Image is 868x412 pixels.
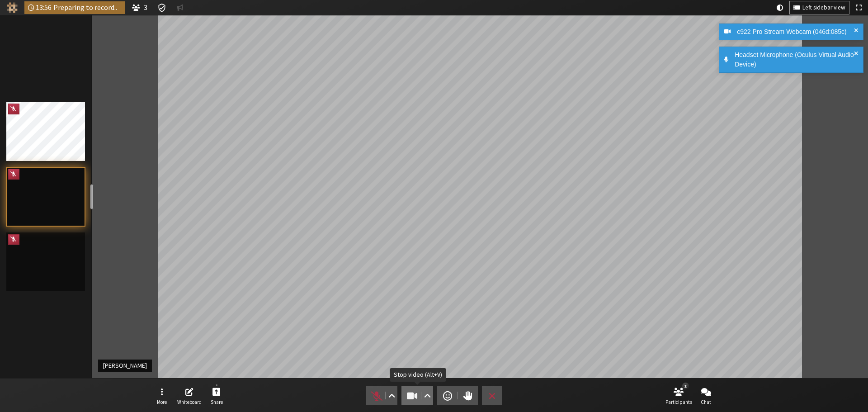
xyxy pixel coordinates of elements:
[204,384,229,408] button: Start sharing
[422,386,433,405] button: Video setting
[802,5,845,11] span: Left sidebar view
[401,386,433,405] button: Stop video (Alt+V)
[149,384,175,408] button: Open menu
[36,4,52,11] span: 13:56
[100,361,150,370] div: [PERSON_NAME]
[731,50,857,69] div: Headset Microphone (Oculus Virtual Audio Device)
[437,386,458,405] button: Send a reaction
[177,384,202,408] button: Open shared whiteboard
[366,386,397,405] button: Unmute (Alt+A)
[386,386,397,405] button: Audio settings
[666,384,691,408] button: Open participant list
[128,1,151,14] button: Open participant list
[114,4,122,11] span: ..
[693,384,719,408] button: Open chat
[701,399,711,405] span: Chat
[90,184,94,209] div: resize
[682,383,689,390] div: 3
[852,1,865,14] button: Fullscreen
[157,399,167,405] span: More
[7,2,18,13] img: Iotum
[173,1,187,14] button: Conversation
[458,386,478,405] button: Raise hand
[92,15,868,378] section: Participant
[144,4,147,11] span: 3
[665,399,692,405] span: Participants
[790,1,849,14] button: Change layout
[53,4,122,11] span: Preparing to record
[211,399,223,405] span: Share
[773,1,787,14] button: Using system theme
[24,1,125,14] div: Recording may take up to a few minutes to start, please wait...
[154,1,170,14] div: Meeting details Encryption enabled
[482,386,502,405] button: Leave meeting
[177,399,202,405] span: Whiteboard
[734,27,857,37] div: c922 Pro Stream Webcam (046d:085c)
